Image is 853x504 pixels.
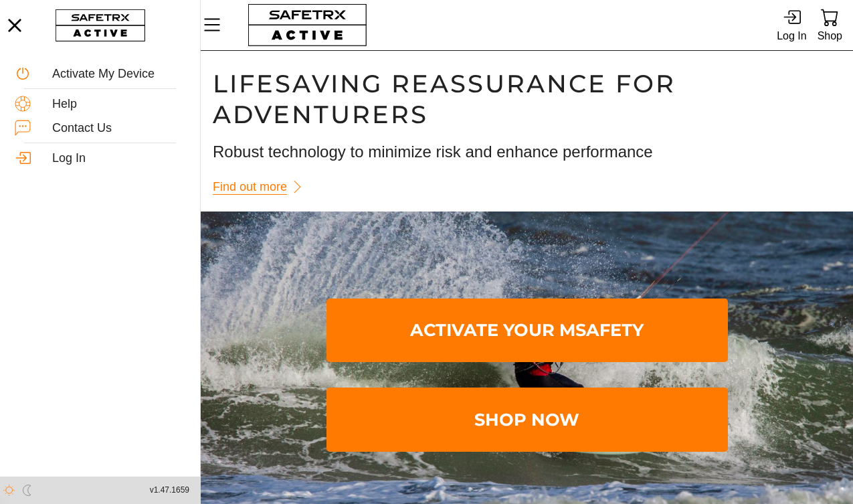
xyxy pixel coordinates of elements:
[15,120,31,136] img: ContactUs.svg
[201,11,234,39] button: Menu
[818,27,842,45] div: Shop
[3,485,15,496] img: ModeLight.svg
[213,141,841,163] h3: Robust technology to minimize risk and enhance performance
[150,483,189,497] span: v1.47.1659
[142,479,197,501] button: v1.47.1659
[337,390,717,449] span: Shop Now
[213,177,287,197] span: Find out more
[326,388,728,452] a: Shop Now
[777,27,806,45] div: Log In
[326,299,728,363] a: Activate Your MSafety
[52,121,185,136] div: Contact Us
[21,485,33,496] img: ModeDark.svg
[52,151,185,166] div: Log In
[213,68,841,130] h1: Lifesaving Reassurance For Adventurers
[213,174,311,200] a: Find out more
[52,97,185,112] div: Help
[15,96,31,112] img: Help.svg
[337,301,717,360] span: Activate Your MSafety
[52,67,185,82] div: Activate My Device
